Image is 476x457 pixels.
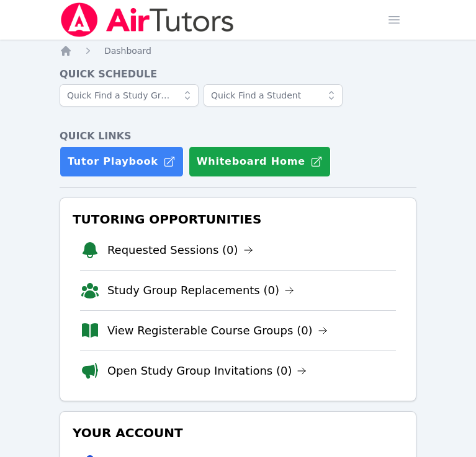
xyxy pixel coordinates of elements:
[60,84,199,107] input: Quick Find a Study Group
[70,208,406,230] h3: Tutoring Opportunities
[104,45,151,57] a: Dashboard
[107,242,253,259] a: Requested Sessions (0)
[60,129,416,144] h4: Quick Links
[107,282,294,299] a: Study Group Replacements (0)
[60,45,416,57] nav: Breadcrumb
[60,2,235,37] img: Air Tutors
[107,362,307,380] a: Open Study Group Invitations (0)
[104,46,151,56] span: Dashboard
[60,67,416,82] h4: Quick Schedule
[204,84,343,107] input: Quick Find a Student
[189,146,331,177] button: Whiteboard Home
[60,146,184,177] a: Tutor Playbook
[107,322,328,339] a: View Registerable Course Groups (0)
[70,422,406,444] h3: Your Account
